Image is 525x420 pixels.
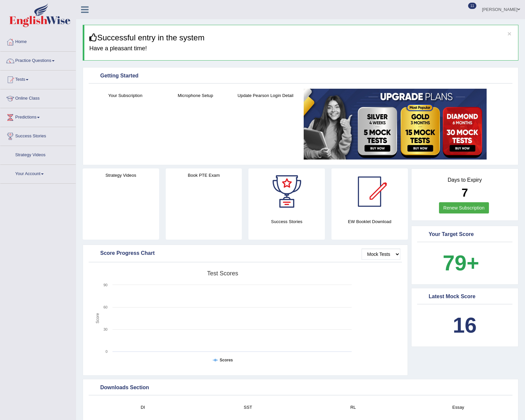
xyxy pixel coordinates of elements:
[304,89,487,160] img: small5.jpg
[83,172,159,179] h4: Strategy Videos
[419,292,511,302] div: Latest Mock Score
[0,33,76,49] a: Home
[0,70,76,87] a: Tests
[164,92,227,99] h4: Microphone Setup
[94,92,157,99] h4: Your Subscription
[90,71,511,81] div: Getting Started
[104,327,108,331] text: 30
[409,404,507,411] h4: Essay
[90,249,400,258] div: Score Progress Chart
[0,146,76,163] a: Strategy Videos
[220,358,233,362] tspan: Scores
[0,108,76,125] a: Predictions
[207,270,238,277] tspan: Test scores
[461,186,468,199] b: 7
[468,3,476,9] span: 11
[94,404,192,411] h4: DI
[453,313,477,337] b: 16
[199,404,297,411] h4: SST
[439,202,489,213] a: Renew Subscription
[419,177,511,183] h4: Days to Expiry
[507,30,511,37] button: ×
[166,172,242,179] h4: Book PTE Exam
[0,165,76,181] a: Your Account
[106,350,108,353] text: 0
[0,89,76,106] a: Online Class
[95,313,100,324] tspan: Score
[89,33,513,42] h3: Successful entry in the system
[443,251,479,275] b: 79+
[234,92,297,99] h4: Update Pearson Login Detail
[90,383,511,393] div: Downloads Section
[0,52,76,68] a: Practice Questions
[89,45,513,52] h4: Have a pleasant time!
[331,218,408,225] h4: EW Booklet Download
[104,283,108,287] text: 90
[304,404,403,411] h4: RL
[248,218,325,225] h4: Success Stories
[419,230,511,240] div: Your Target Score
[104,305,108,309] text: 60
[0,127,76,144] a: Success Stories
